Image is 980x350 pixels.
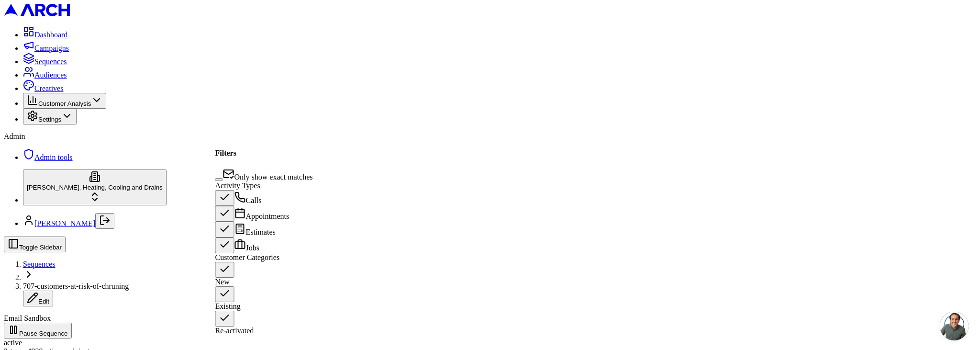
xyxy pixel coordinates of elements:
[23,57,67,66] a: Sequences
[23,109,77,124] button: Settings
[27,184,163,191] span: [PERSON_NAME], Heating, Cooling and Drains
[4,314,976,323] div: Email Sandbox
[34,153,73,161] span: Admin tools
[23,291,53,306] button: Edit
[95,213,114,229] button: Log out
[38,298,49,305] span: Edit
[34,219,95,227] a: [PERSON_NAME]
[38,116,61,123] span: Settings
[23,93,106,109] button: Customer Analysis
[4,260,976,306] nav: breadcrumb
[34,84,63,92] span: Creatives
[4,323,72,339] button: Pause Sequence
[215,149,313,158] h4: Filters
[940,312,969,340] a: Open chat
[4,237,66,252] button: Toggle Sidebar
[23,260,56,268] a: Sequences
[23,153,73,161] a: Admin tools
[215,181,260,190] label: Activity Types
[38,100,91,107] span: Customer Analysis
[34,71,67,79] span: Audiences
[215,253,280,261] label: Customer Categories
[215,327,313,335] div: Re-activated
[23,44,69,52] a: Campaigns
[34,44,69,52] span: Campaigns
[234,212,290,220] label: Appointments
[23,71,67,79] a: Audiences
[23,84,63,92] a: Creatives
[34,57,67,66] span: Sequences
[34,31,67,39] span: Dashboard
[234,196,262,204] label: Calls
[23,31,67,39] a: Dashboard
[234,244,259,252] label: Jobs
[19,244,62,251] span: Toggle Sidebar
[23,282,129,290] span: 707-customers-at-risk-of-chruning
[23,169,167,205] button: [PERSON_NAME], Heating, Cooling and Drains
[234,173,313,181] span: Only show exact matches
[215,278,313,286] div: New
[4,339,976,347] div: active
[234,228,276,236] label: Estimates
[4,132,976,141] div: Admin
[215,302,313,311] div: Existing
